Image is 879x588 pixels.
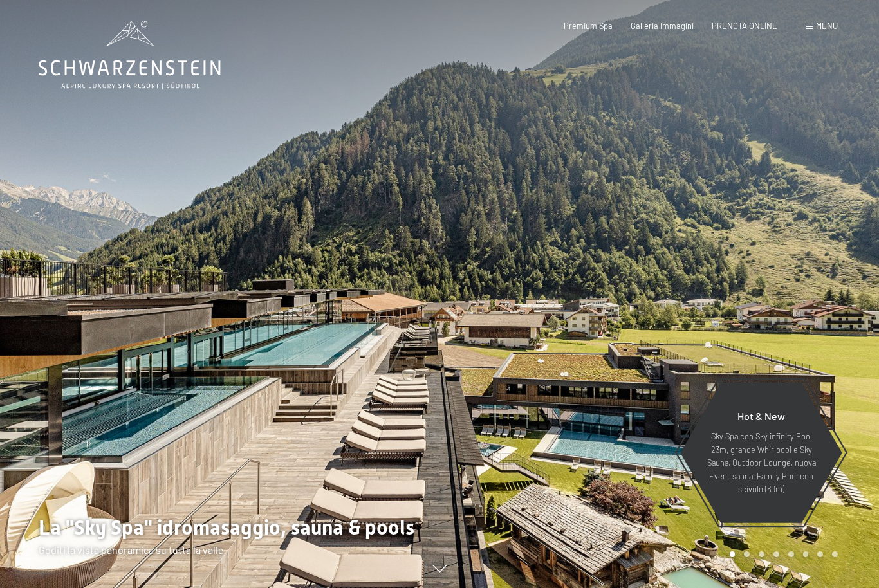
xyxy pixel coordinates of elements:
div: Carousel Page 1 (Current Slide) [730,551,736,557]
div: Carousel Page 8 [832,551,838,557]
div: Carousel Page 7 [817,551,823,557]
span: Menu [816,21,838,31]
div: Carousel Page 6 [803,551,809,557]
div: Carousel Page 3 [759,551,764,557]
a: Galleria immagini [631,21,694,31]
a: PRENOTA ONLINE [712,21,777,31]
div: Carousel Page 5 [788,551,794,557]
div: Carousel Pagination [725,551,838,557]
a: Premium Spa [564,21,613,31]
a: Hot & New Sky Spa con Sky infinity Pool 23m, grande Whirlpool e Sky Sauna, Outdoor Lounge, nuova ... [680,382,843,524]
span: Hot & New [737,410,785,422]
p: Sky Spa con Sky infinity Pool 23m, grande Whirlpool e Sky Sauna, Outdoor Lounge, nuova Event saun... [705,430,817,495]
div: Carousel Page 4 [773,551,779,557]
div: Carousel Page 2 [744,551,750,557]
